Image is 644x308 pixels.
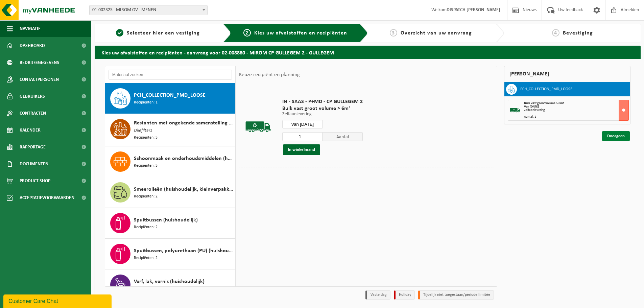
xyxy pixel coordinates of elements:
[134,216,198,224] span: Spuitbussen (huishoudelijk)
[552,29,559,37] span: 4
[365,290,390,300] li: Vaste dag
[134,127,152,135] span: Oliefilters
[105,177,235,208] button: Smeerolieën (huishoudelijk, kleinverpakking) Recipiënten: 2
[283,144,320,155] button: In winkelmand
[105,114,235,146] button: Restanten met ongekende samenstelling (huishoudelijk) Oliefilters Recipiënten: 3
[134,163,158,169] span: Recipiënten: 3
[524,109,628,112] div: Zelfaanlevering
[524,115,628,119] div: Aantal: 1
[20,122,41,139] span: Kalender
[236,66,303,83] div: Keuze recipiënt en planning
[282,112,363,117] p: Zelfaanlevering
[20,54,59,71] span: Bedrijfsgegevens
[95,46,641,59] h2: Kies uw afvalstoffen en recipiënten - aanvraag voor 02-008880 - MIROM CP GULLEGEM 2 - GULLEGEM
[243,29,251,37] span: 2
[401,30,472,36] span: Overzicht van uw aanvraag
[134,278,205,286] span: Verf, lak, vernis (huishoudelijk)
[282,98,363,105] span: IN - SAAS - P+MD - CP GULLEGEM 2
[89,5,208,15] span: 01-002325 - MIROM OV - MENEN
[20,105,46,122] span: Contracten
[282,105,363,112] span: Bulk vast groot volume > 6m³
[134,119,233,127] span: Restanten met ongekende samenstelling (huishoudelijk)
[504,66,630,82] div: [PERSON_NAME]
[524,101,564,105] span: Bulk vast groot volume > 6m³
[323,132,363,141] span: Aantal
[134,247,233,255] span: Spuitbussen, polyurethaan (PU) (huishoudelijk)
[116,29,123,37] span: 1
[134,224,158,231] span: Recipiënten: 2
[20,20,41,37] span: Navigatie
[134,135,158,141] span: Recipiënten: 3
[20,139,46,156] span: Rapportage
[134,99,158,106] span: Recipiënten: 1
[20,37,45,54] span: Dashboard
[98,29,218,37] a: 1Selecteer hier een vestiging
[20,156,48,172] span: Documenten
[20,88,45,105] span: Gebruikers
[390,29,397,37] span: 3
[282,120,323,128] input: Selecteer datum
[134,193,158,200] span: Recipiënten: 2
[447,7,500,13] strong: DISPATCH [PERSON_NAME]
[134,286,158,292] span: Recipiënten: 1
[134,155,233,163] span: Schoonmaak en onderhoudsmiddelen (huishoudelijk)
[418,290,494,300] li: Tijdelijk niet toegestaan/période limitée
[254,30,347,36] span: Kies uw afvalstoffen en recipiënten
[524,105,539,109] strong: Van [DATE]
[3,293,113,308] iframe: chat widget
[105,269,235,300] button: Verf, lak, vernis (huishoudelijk) Recipiënten: 1
[20,71,59,88] span: Contactpersonen
[20,189,74,206] span: Acceptatievoorwaarden
[105,146,235,177] button: Schoonmaak en onderhoudsmiddelen (huishoudelijk) Recipiënten: 3
[602,131,630,141] a: Doorgaan
[105,208,235,239] button: Spuitbussen (huishoudelijk) Recipiënten: 2
[109,70,232,80] input: Materiaal zoeken
[394,290,415,300] li: Holiday
[20,172,50,189] span: Product Shop
[134,91,206,99] span: PCH_COLLECTION_PMD_LOOSE
[134,255,158,261] span: Recipiënten: 2
[105,83,235,114] button: PCH_COLLECTION_PMD_LOOSE Recipiënten: 1
[563,30,593,36] span: Bevestiging
[90,5,207,15] span: 01-002325 - MIROM OV - MENEN
[520,84,572,95] h3: PCH_COLLECTION_PMD_LOOSE
[134,185,233,193] span: Smeerolieën (huishoudelijk, kleinverpakking)
[127,30,200,36] span: Selecteer hier een vestiging
[105,239,235,269] button: Spuitbussen, polyurethaan (PU) (huishoudelijk) Recipiënten: 2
